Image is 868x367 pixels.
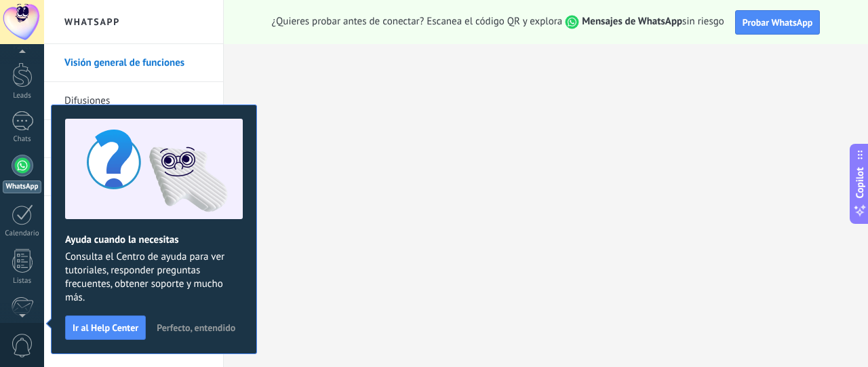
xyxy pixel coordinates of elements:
div: Listas [3,277,42,286]
span: ¿Quieres probar antes de conectar? Escanea el código QR y explora sin riesgo [272,15,724,29]
strong: Mensajes de WhatsApp [582,15,682,28]
span: Perfecto, entendido [157,323,235,332]
h2: Ayuda cuando la necesitas [65,233,243,246]
a: Difusiones [64,82,210,120]
a: Visión general de funciones [64,44,210,82]
span: Ir al Help Center [73,323,138,332]
button: Perfecto, entendido [151,317,241,338]
div: Calendario [3,229,42,238]
li: Visión general de funciones [44,44,223,82]
li: Difusiones [44,82,223,120]
div: Leads [3,92,42,100]
button: Probar WhatsApp [735,10,821,35]
span: Copilot [853,167,867,198]
span: Probar WhatsApp [743,16,813,28]
div: Chats [3,135,42,144]
button: Ir al Help Center [65,315,146,340]
div: WhatsApp [3,180,41,193]
span: Consulta el Centro de ayuda para ver tutoriales, responder preguntas frecuentes, obtener soporte ... [65,250,243,305]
